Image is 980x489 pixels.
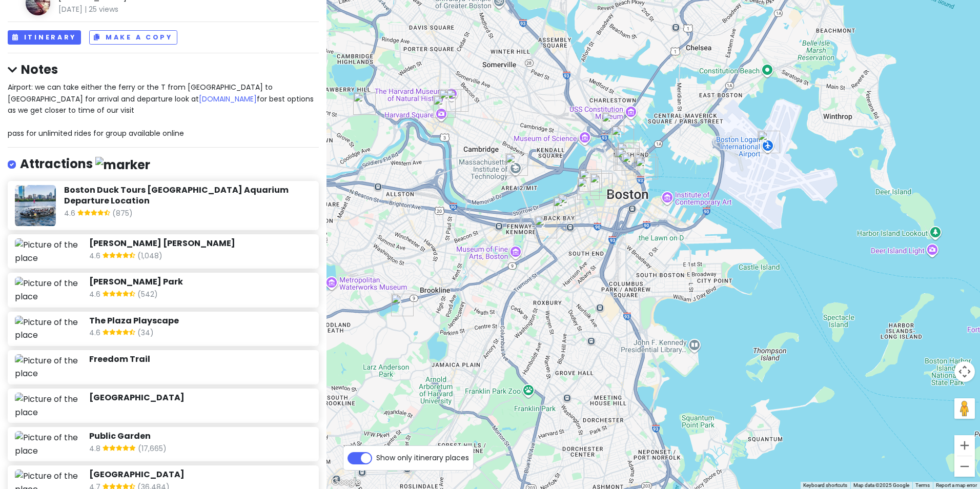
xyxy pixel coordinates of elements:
span: (1,048) [137,250,162,263]
button: Map camera controls [954,361,975,382]
div: Back Bay Fens [507,247,515,255]
img: marker [95,157,150,173]
div: Harvard University [433,95,456,118]
button: Zoom in [954,435,975,456]
div: Boston Logan International Airport [758,131,780,153]
span: (542) [137,289,158,302]
div: Rose Kennedy Greenway [617,142,640,165]
h6: Boston Duck Tours [GEOGRAPHIC_DATA] Aquarium Departure Location [64,185,312,207]
h6: Public Garden [89,431,312,442]
div: The Plaza Playscape [614,148,636,171]
button: Zoom out [954,456,975,477]
div: Frederick Law Olmsted National Historic Site [391,294,414,316]
div: Christian Science Plaza [535,216,557,238]
span: Show only itinerary places [376,452,469,463]
img: Picture of the place [15,185,56,226]
div: Fenway Park [502,226,511,234]
h6: Freedom Trail [89,354,312,365]
span: (34) [137,327,154,340]
span: Airport: we can take either the ferry or the T from [GEOGRAPHIC_DATA] to [GEOGRAPHIC_DATA] for ar... [8,82,316,138]
div: Boston Duck Tours New England Aquarium Departure Location [636,157,658,179]
div: Beacon Hill [579,169,602,192]
a: [DOMAIN_NAME] [199,94,257,104]
span: 4.6 [64,208,77,221]
div: Public Garden [577,177,600,200]
h4: Attractions [20,156,150,173]
button: Itinerary [8,30,81,45]
button: Make a Copy [89,30,177,45]
div: Mount Auburn Cemetery [353,92,376,115]
span: Map data ©2025 Google [853,482,909,488]
h6: The Plaza Playscape [89,316,312,327]
div: Emerald Necklace [444,329,452,337]
span: 4.6 [89,289,103,302]
h6: [GEOGRAPHIC_DATA] [89,470,312,480]
h6: [PERSON_NAME] [PERSON_NAME] [89,238,312,249]
h6: [GEOGRAPHIC_DATA] [89,393,312,403]
img: Picture of the place [15,393,81,419]
span: (875) [112,208,133,221]
a: Terms [915,482,930,488]
img: Picture of the place [15,316,81,342]
div: Copley Square [558,194,580,216]
div: Massachusetts Institute of Technology [505,153,528,176]
h4: Notes [8,62,319,77]
div: Condor Street Urban Wild [704,79,712,88]
div: Union Oyster House [617,148,639,171]
img: Google [329,476,363,489]
div: Arnold Arboretum of Harvard University [435,384,443,392]
button: Keyboard shortcuts [803,482,847,489]
a: Open this area in Google Maps (opens a new window) [329,476,363,489]
h6: [PERSON_NAME] Park [89,277,312,288]
div: Boston Public Library - Central Library [553,197,576,219]
span: 4.8 [89,443,103,456]
img: Picture of the place [15,238,81,264]
span: | [85,4,87,14]
div: Tanner fountain [439,89,461,112]
div: Paul Revere Park [602,112,624,135]
span: 4.6 [89,250,103,263]
div: Faneuil Hall Marketplace [622,153,644,175]
div: Charles River Basin [526,198,534,206]
img: Picture of the place [15,354,81,380]
span: (17,665) [138,443,167,456]
button: Drag Pegman onto the map to open Street View [954,398,975,419]
div: Freedom Trail [611,126,634,148]
div: Boston Marriott Long Wharf [634,154,656,176]
div: The New England Holocaust Memorial [615,148,638,171]
span: [DATE] 25 views [58,4,209,15]
img: Picture of the place [15,431,81,457]
div: Harvard University Graduate School Of Design [446,89,468,112]
img: Picture of the place [15,277,81,303]
div: Boston Common [590,173,612,196]
a: Report a map error [936,482,977,488]
span: 4.6 [89,327,103,340]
